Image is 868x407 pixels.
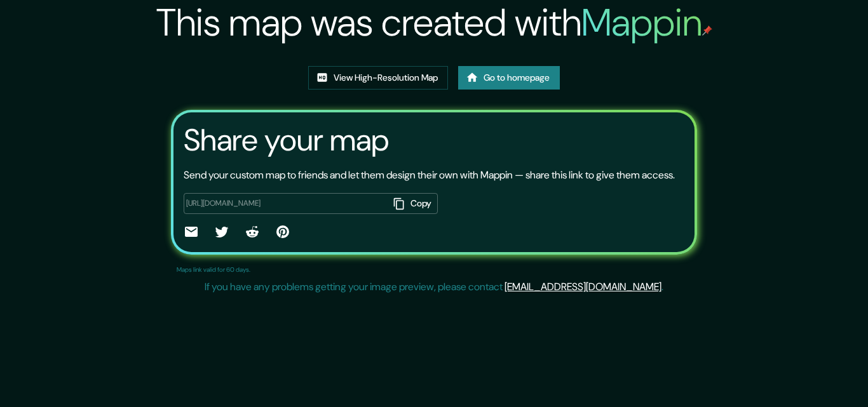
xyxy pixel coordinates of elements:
p: Send your custom map to friends and let them design their own with Mappin — share this link to gi... [184,168,675,183]
a: [EMAIL_ADDRESS][DOMAIN_NAME] [505,280,661,293]
h3: Share your map [184,123,389,158]
a: View High-Resolution Map [308,66,448,90]
p: If you have any problems getting your image preview, please contact . [205,279,663,295]
img: mappin-pin [702,25,712,36]
p: Maps link valid for 60 days. [177,265,250,274]
a: Go to homepage [458,66,560,90]
button: Copy [388,193,438,214]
